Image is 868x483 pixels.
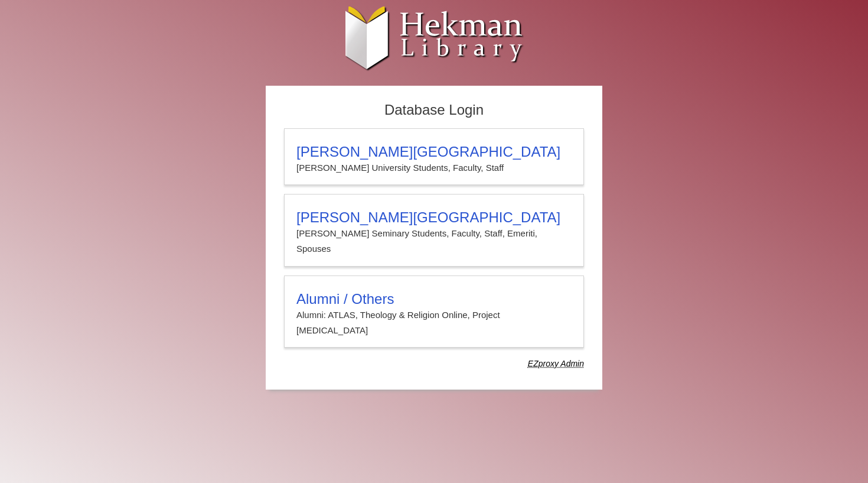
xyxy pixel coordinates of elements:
[296,226,572,257] p: [PERSON_NAME] Seminary Students, Faculty, Staff, Emeriti, Spouses
[296,144,572,160] h3: [PERSON_NAME][GEOGRAPHIC_DATA]
[284,194,584,267] a: [PERSON_NAME][GEOGRAPHIC_DATA][PERSON_NAME] Seminary Students, Faculty, Staff, Emeriti, Spouses
[296,209,572,226] h3: [PERSON_NAME][GEOGRAPHIC_DATA]
[296,307,572,339] p: Alumni: ATLAS, Theology & Religion Online, Project [MEDICAL_DATA]
[284,128,584,185] a: [PERSON_NAME][GEOGRAPHIC_DATA][PERSON_NAME] University Students, Faculty, Staff
[296,291,572,307] h3: Alumni / Others
[278,98,590,122] h2: Database Login
[296,291,572,339] summary: Alumni / OthersAlumni: ATLAS, Theology & Religion Online, Project [MEDICAL_DATA]
[296,160,572,176] p: [PERSON_NAME] University Students, Faculty, Staff
[528,359,584,368] dfn: Use Alumni login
